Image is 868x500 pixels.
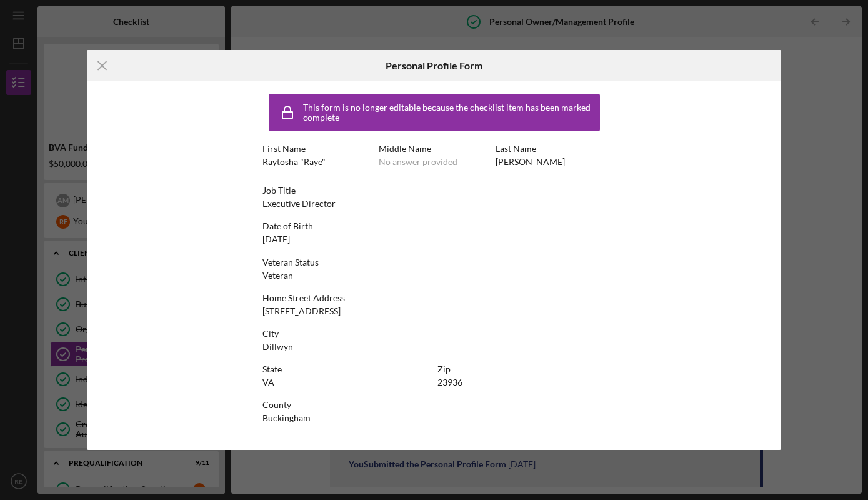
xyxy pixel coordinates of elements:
div: Home Street Address [262,293,606,303]
div: No answer provided [379,157,457,167]
div: Last Name [496,144,606,154]
h6: Personal Profile Form [386,60,482,71]
div: [PERSON_NAME] [496,157,565,167]
div: State [262,364,431,374]
div: Buckingham [262,413,311,423]
div: Veteran [262,271,293,281]
div: Raytosha "Raye" [262,157,326,167]
div: County [262,400,606,410]
div: [STREET_ADDRESS] [262,306,341,316]
div: Veteran Status [262,257,606,267]
div: Zip [437,364,606,374]
div: Date of Birth [262,221,606,231]
div: Dillwyn [262,342,293,352]
div: Executive Director [262,199,336,209]
div: City [262,329,606,339]
div: First Name [262,144,373,154]
div: VA [262,377,274,387]
div: 23936 [437,377,462,387]
div: This form is no longer editable because the checklist item has been marked complete [303,102,597,122]
div: Job Title [262,186,606,196]
div: Middle Name [379,144,489,154]
div: [DATE] [262,234,290,244]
